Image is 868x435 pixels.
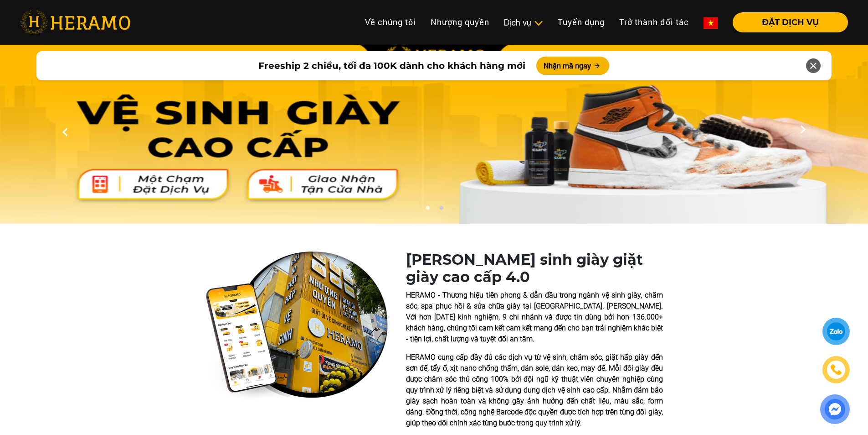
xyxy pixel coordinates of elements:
img: heramo-logo.png [20,10,130,34]
span: Freeship 2 chiều, tối đa 100K dành cho khách hàng mới [258,59,525,73]
button: 1 [423,205,432,215]
img: subToggleIcon [534,19,543,28]
img: heramo-quality-banner [205,251,388,401]
button: ĐẶT DỊCH VỤ [733,12,848,32]
a: ĐẶT DỊCH VỤ [725,18,848,26]
a: Về chúng tôi [358,12,423,32]
p: HERAMO cung cấp đầy đủ các dịch vụ từ vệ sinh, chăm sóc, giặt hấp giày đến sơn đế, tẩy ố, xịt nan... [406,352,663,429]
a: Trở thành đối tác [612,12,696,32]
img: vn-flag.png [704,17,718,29]
div: Dịch vụ [504,16,543,29]
p: HERAMO - Thương hiệu tiên phong & dẫn đầu trong ngành vệ sinh giày, chăm sóc, spa phục hồi & sửa ... [406,290,663,345]
button: 2 [437,205,446,215]
a: Nhượng quyền [423,12,497,32]
h1: [PERSON_NAME] sinh giày giặt giày cao cấp 4.0 [406,251,663,286]
a: phone-icon [823,357,849,383]
img: phone-icon [830,363,842,376]
button: Nhận mã ngay [536,57,609,75]
a: Tuyển dụng [550,12,612,32]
